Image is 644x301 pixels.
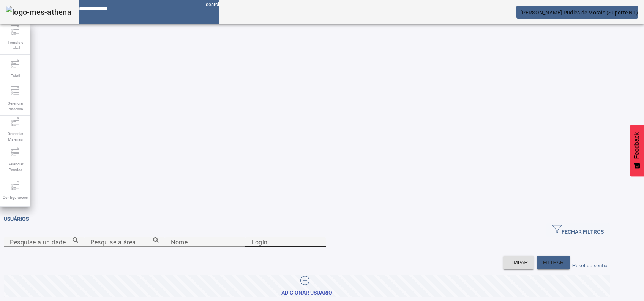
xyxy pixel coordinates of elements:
[171,238,188,246] mat-label: Nome
[4,98,27,114] span: Gerenciar Processo
[572,263,608,268] label: Reset de senha
[633,132,640,159] span: Feedback
[520,10,638,16] span: [PERSON_NAME] Pudles de Morais (Suporte N1)
[10,238,78,247] input: Number
[10,238,66,246] mat-label: Pesquise a unidade
[251,238,268,246] mat-label: Login
[4,37,27,53] span: Template Fabril
[4,128,27,144] span: Gerenciar Materiais
[0,192,30,203] span: Configurações
[509,259,528,266] span: LIMPAR
[6,6,71,18] img: logo-mes-athena
[630,125,644,176] button: Feedback - Mostrar pesquisa
[546,223,610,237] button: FECHAR FILTROS
[90,238,159,247] input: Number
[8,71,22,81] span: Fabril
[552,225,604,236] span: FECHAR FILTROS
[570,256,610,269] button: Reset de senha
[281,289,332,297] div: Adicionar Usuário
[543,259,564,266] span: FILTRAR
[90,238,136,246] mat-label: Pesquise a área
[4,159,27,175] span: Gerenciar Paradas
[537,256,570,269] button: FILTRAR
[4,275,610,297] button: Adicionar Usuário
[503,256,534,269] button: LIMPAR
[4,216,29,222] span: Usuários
